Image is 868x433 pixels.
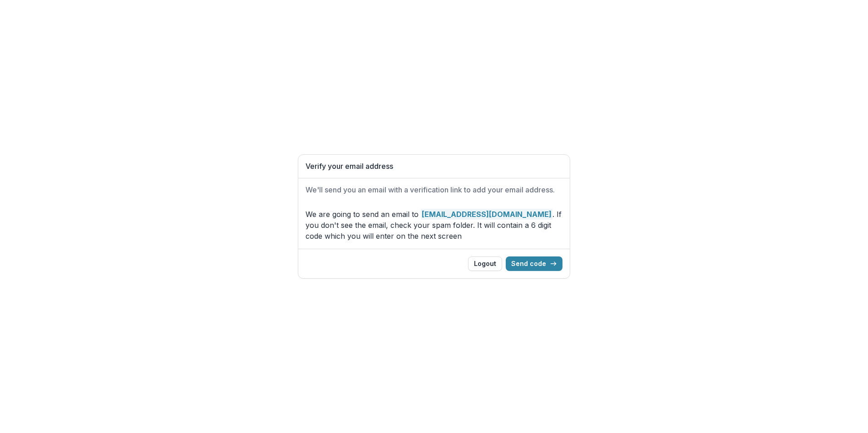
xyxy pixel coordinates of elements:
[468,256,502,271] button: Logout
[421,209,552,220] strong: [EMAIL_ADDRESS][DOMAIN_NAME]
[306,209,562,241] p: We are going to send an email to . If you don't see the email, check your spam folder. It will co...
[306,186,562,194] h2: We'll send you an email with a verification link to add your email address.
[506,256,562,271] button: Send code
[306,162,562,171] h1: Verify your email address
